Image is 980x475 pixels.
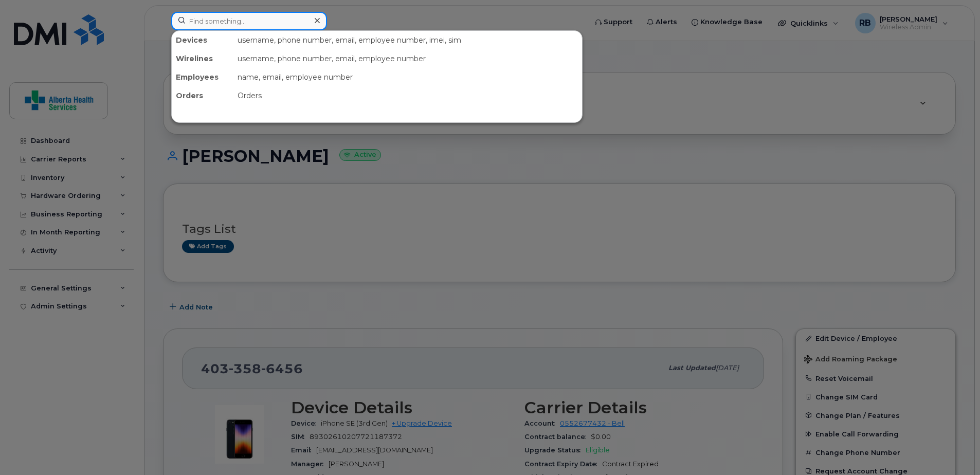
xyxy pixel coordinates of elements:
[233,49,582,68] div: username, phone number, email, employee number
[172,68,233,86] div: Employees
[172,86,233,105] div: Orders
[233,31,582,49] div: username, phone number, email, employee number, imei, sim
[172,49,233,68] div: Wirelines
[233,86,582,105] div: Orders
[172,31,233,49] div: Devices
[233,68,582,86] div: name, email, employee number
